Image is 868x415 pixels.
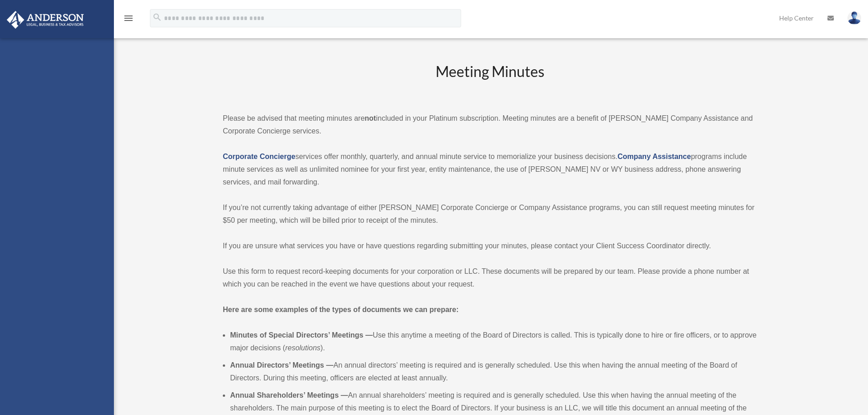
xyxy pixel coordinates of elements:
[223,201,757,227] p: If you’re not currently taking advantage of either [PERSON_NAME] Corporate Concierge or Company A...
[230,361,334,369] b: Annual Directors’ Meetings —
[230,329,757,354] li: Use this anytime a meeting of the Board of Directors is called. This is typically done to hire or...
[152,12,162,22] i: search
[223,150,757,189] p: services offer monthly, quarterly, and annual minute service to memorialize your business decisio...
[4,11,87,29] img: Anderson Advisors Platinum Portal
[230,359,757,384] li: An annual directors’ meeting is required and is generally scheduled. Use this when having the ann...
[365,114,376,122] strong: not
[230,391,348,399] b: Annual Shareholders’ Meetings —
[223,153,295,160] a: Corporate Concierge
[223,61,757,99] h2: Meeting Minutes
[223,306,459,313] strong: Here are some examples of the types of documents we can prepare:
[847,11,861,25] img: User Pic
[123,16,134,24] a: menu
[617,153,691,160] a: Company Assistance
[230,331,373,339] b: Minutes of Special Directors’ Meetings —
[223,112,757,138] p: Please be advised that meeting minutes are included in your Platinum subscription. Meeting minute...
[123,13,134,24] i: menu
[285,344,320,352] em: resolutions
[223,240,757,252] p: If you are unsure what services you have or have questions regarding submitting your minutes, ple...
[223,265,757,291] p: Use this form to request record-keeping documents for your corporation or LLC. These documents wi...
